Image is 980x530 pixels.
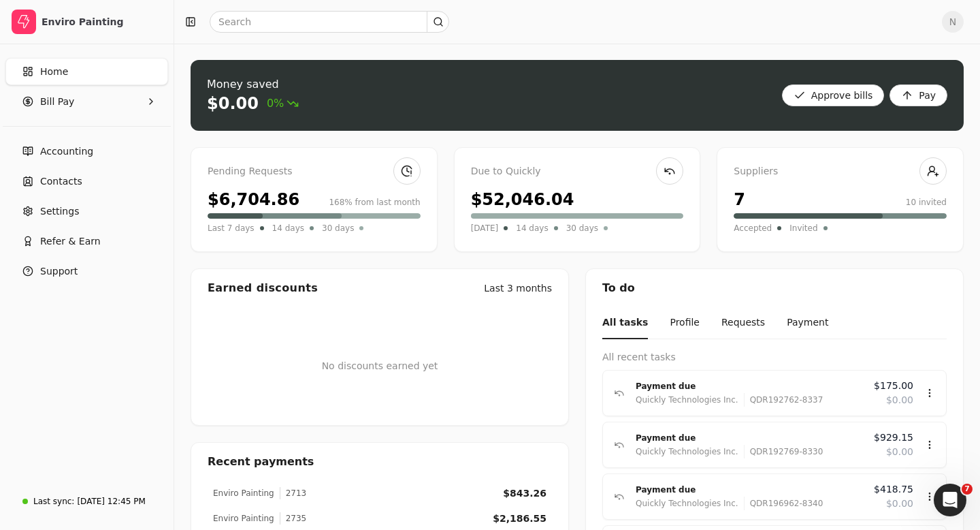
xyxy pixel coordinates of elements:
[210,11,449,33] input: Search
[40,264,78,279] span: Support
[197,22,225,49] img: Profile image for Evanne
[28,195,244,209] div: Recent message
[42,15,162,29] div: Enviro Painting
[208,187,299,212] div: $6,704.86
[5,228,168,255] button: Refer & Earn
[91,405,181,459] button: Messages
[27,26,46,48] img: logo
[670,307,700,339] button: Profile
[329,196,420,208] div: 168% from last month
[213,487,274,499] div: Enviro Painting
[906,196,947,208] div: 10 invited
[182,405,272,459] button: Help
[280,487,307,499] div: 2713
[602,350,947,364] div: All recent tasks
[20,326,252,352] a: Book a walkthrough
[213,512,274,525] div: Enviro Painting
[28,273,227,287] div: Send us a message
[28,215,55,243] img: Profile image for Evanne
[30,439,61,448] span: Home
[5,198,168,225] a: Settings
[744,445,823,458] div: QDR192769-8330
[20,371,252,398] button: Search for help
[207,76,299,93] div: Money saved
[14,204,258,254] div: Profile image for EvanneRate your conversation[PERSON_NAME]•4h ago
[744,393,823,407] div: QDR192762-8337
[322,221,354,235] span: 30 days
[874,482,913,497] span: $418.75
[40,65,68,79] span: Home
[322,337,438,395] div: No discounts earned yet
[28,377,110,392] span: Search for help
[889,84,947,106] button: Pay
[191,443,568,481] div: Recent payments
[40,95,74,109] span: Bill Pay
[5,138,168,165] a: Accounting
[874,431,913,445] span: $929.15
[602,307,648,339] button: All tasks
[40,174,82,189] span: Contacts
[636,483,863,497] div: Payment due
[61,216,186,227] span: Rate your conversation
[267,95,299,112] span: 0%
[471,221,499,235] span: [DATE]
[113,439,160,448] span: Messages
[734,221,772,235] span: Accepted
[33,495,74,508] div: Last sync:
[874,379,913,393] span: $175.00
[734,164,947,179] div: Suppliers
[40,234,101,249] span: Refer & Earn
[636,379,863,393] div: Payment due
[962,484,973,495] span: 7
[636,393,738,407] div: Quickly Technologies Inc.
[721,307,765,339] button: Requests
[471,164,684,179] div: Due to Quickly
[744,497,823,510] div: QDR196962-8340
[636,497,738,510] div: Quickly Technologies Inc.
[789,221,817,235] span: Invited
[171,22,199,49] img: Profile image for Sandon
[27,97,245,143] p: Hi [PERSON_NAME] 👋🏼
[516,221,548,235] span: 14 days
[142,229,181,243] div: • 4h ago
[207,93,259,114] div: $0.00
[234,22,259,46] div: Close
[471,187,574,212] div: $52,046.04
[484,281,552,296] div: Last 3 months
[734,187,745,212] div: 7
[787,307,828,339] button: Payment
[28,332,228,346] div: Book a walkthrough
[636,431,863,445] div: Payment due
[886,445,913,459] span: $0.00
[208,164,421,179] div: Pending Requests
[40,204,79,219] span: Settings
[566,221,598,235] span: 30 days
[5,58,168,85] a: Home
[28,287,227,302] div: We typically reply in under 4 minutes
[5,168,168,195] a: Contacts
[14,183,259,255] div: Recent messageProfile image for EvanneRate your conversation[PERSON_NAME]•4h ago
[934,484,966,516] iframe: Intercom live chat
[886,393,913,407] span: $0.00
[782,84,885,106] button: Approve bills
[40,144,93,159] span: Accounting
[208,221,255,235] span: Last 7 days
[77,495,145,508] div: [DATE] 12:45 PM
[886,497,913,511] span: $0.00
[27,143,245,166] p: How can we help?
[280,512,307,525] div: 2735
[208,280,318,296] div: Earned discounts
[5,88,168,115] button: Bill Pay
[586,269,963,307] div: To do
[61,229,140,243] div: [PERSON_NAME]
[636,445,738,458] div: Quickly Technologies Inc.
[503,486,546,501] div: $843.26
[14,262,259,313] div: Send us a messageWe typically reply in under 4 minutes
[5,489,168,514] a: Last sync:[DATE] 12:45 PM
[5,258,168,285] button: Support
[216,439,238,448] span: Help
[942,11,964,33] button: N
[493,512,546,526] div: $2,186.55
